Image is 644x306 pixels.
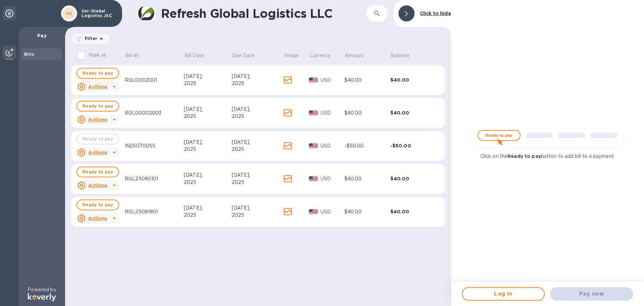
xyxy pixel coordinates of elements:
span: Bill Date [184,52,213,59]
u: Actions [88,183,107,188]
p: USD [321,142,344,149]
div: 2025 [184,113,231,120]
button: Ready to pay [76,101,119,112]
p: Powered by [28,286,56,293]
div: -$50.00 [344,142,390,149]
span: Amount [345,52,372,59]
div: [DATE], [184,172,231,179]
span: Ready to pay [83,102,113,110]
p: USD [321,208,344,215]
img: USD [309,78,318,82]
div: RGL25080101 [125,175,184,182]
div: $40.00 [390,175,436,182]
div: 2025 [232,212,284,219]
u: Actions [88,117,107,122]
h1: Refresh Global Logistics LLC [161,6,366,20]
span: Ready to pay [83,201,113,209]
div: -$50.00 [390,142,436,149]
div: IN25070055 [125,142,184,149]
div: [DATE], [232,205,284,212]
img: USD [309,143,318,148]
div: $40.00 [390,208,436,215]
p: Amount [345,52,364,59]
p: USD [321,175,344,182]
span: Balance [391,52,418,59]
button: Ready to pay [76,167,119,177]
div: RGL25081901 [125,208,184,215]
p: Balance [391,52,410,59]
div: 2025 [184,179,231,186]
div: 2025 [232,80,284,87]
div: [DATE], [232,172,284,179]
p: Mark all [89,52,106,59]
div: 2025 [232,179,284,186]
u: Actions [88,216,107,221]
b: UJ [66,11,72,16]
button: Log in [462,287,545,301]
div: 2025 [232,146,284,153]
p: USD [321,110,344,117]
p: Due Date [232,52,255,59]
div: [DATE], [184,106,231,113]
span: Log in [468,290,539,298]
div: $40.00 [390,110,436,116]
div: RGL00002003 [125,110,184,117]
span: Ready to pay [83,69,113,77]
div: $40.00 [344,208,390,215]
p: Click on the button to add bill to a payment. [480,153,615,160]
img: USD [309,209,318,214]
p: Image [284,52,299,59]
img: Logo [28,293,56,301]
span: Bill № [125,52,148,59]
u: Actions [88,84,107,89]
div: $40.00 [344,175,390,182]
p: Bill Date [184,52,204,59]
b: Click to hide [420,11,451,16]
b: Ready to pay [507,154,541,159]
u: Actions [88,150,107,155]
div: [DATE], [184,205,231,212]
b: Bills [24,52,34,57]
span: Due Date [232,52,263,59]
span: Ready to pay [83,168,113,176]
div: 2025 [184,80,231,87]
div: 2025 [184,146,231,153]
div: $40.00 [344,77,390,84]
div: 2025 [232,113,284,120]
p: Bill № [125,52,139,59]
div: [DATE], [232,139,284,146]
img: USD [309,176,318,181]
button: Ready to pay [76,68,119,79]
button: Ready to pay [76,200,119,210]
p: Currency [310,52,330,59]
div: [DATE], [232,73,284,80]
div: [DATE], [184,73,231,80]
div: 2025 [184,212,231,219]
p: Pay [24,32,60,39]
div: $40.00 [344,110,390,117]
div: [DATE], [184,139,231,146]
p: USD [321,77,344,84]
div: [DATE], [232,106,284,113]
div: $40.00 [390,77,436,83]
p: Uni-Global Logistics JSC [82,9,115,18]
img: USD [309,111,318,115]
p: Filter [82,36,97,41]
div: RGL0002001 [125,77,184,84]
